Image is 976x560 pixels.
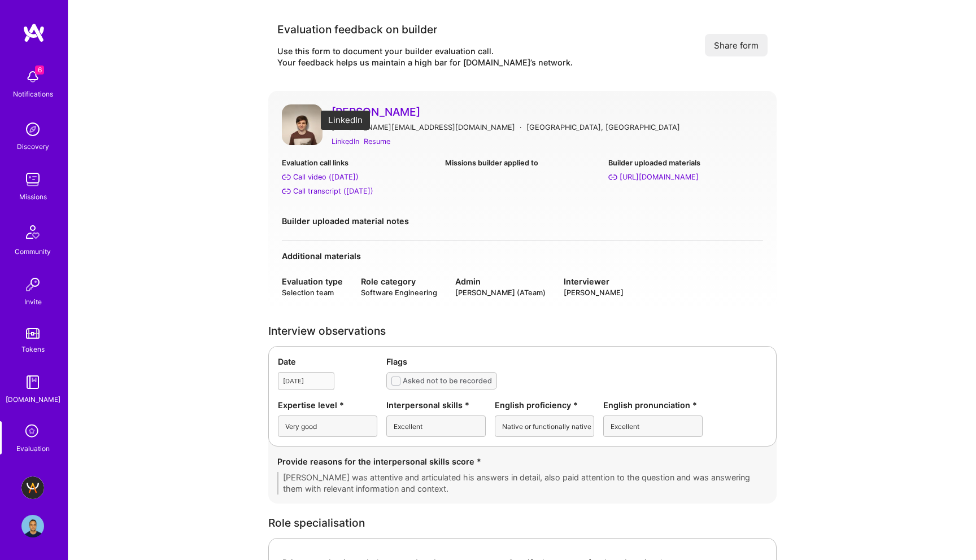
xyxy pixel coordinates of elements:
[620,171,699,183] div: https://www.researchgate.net/profile/Vlad-Merticariu
[13,88,53,100] div: Notifications
[608,173,617,182] i: https://www.researchgate.net/profile/Vlad-Merticariu
[277,456,768,467] div: Provide reasons for the interpersonal skills score *
[277,22,573,37] div: Evaluation feedback on builder
[282,287,343,298] div: Selection team
[386,356,767,368] div: Flags
[282,104,323,148] a: User Avatar
[21,65,44,88] img: bell
[26,328,40,339] img: tokens
[526,121,680,133] div: [GEOGRAPHIC_DATA], [GEOGRAPHIC_DATA]
[495,399,594,411] div: English proficiency *
[520,121,522,133] div: ·
[268,325,777,337] div: Interview observations
[282,171,436,183] a: Call video ([DATE])
[332,104,763,119] a: [PERSON_NAME]
[282,250,763,262] div: Additional materials
[23,23,45,43] img: logo
[282,104,323,145] img: User Avatar
[386,399,486,411] div: Interpersonal skills *
[22,421,43,443] i: icon SelectionTeam
[278,399,377,411] div: Expertise level *
[19,476,47,499] a: A.Team - Grow A.Team's Community & Demand
[277,46,573,68] div: Use this form to document your builder evaluation call. Your feedback helps us maintain a high ba...
[282,157,436,169] div: Evaluation call links
[19,515,47,537] a: User Avatar
[403,375,492,387] div: Asked not to be recorded
[608,171,762,183] a: [URL][DOMAIN_NAME]
[15,246,51,257] div: Community
[608,157,762,169] div: Builder uploaded materials
[21,476,44,499] img: A.Team - Grow A.Team's Community & Demand
[6,393,60,405] div: [DOMAIN_NAME]
[361,275,437,287] div: Role category
[21,515,44,537] img: User Avatar
[603,399,703,411] div: English pronunciation *
[16,443,50,454] div: Evaluation
[21,118,44,141] img: discovery
[282,173,291,182] i: Call video (Aug 05, 2025)
[282,215,763,227] div: Builder uploaded material notes
[21,343,45,355] div: Tokens
[282,275,343,287] div: Evaluation type
[19,191,47,203] div: Missions
[268,517,777,529] div: Role specialisation
[24,296,42,308] div: Invite
[445,157,599,169] div: Missions builder applied to
[19,218,46,246] img: Community
[364,135,390,147] a: Resume
[293,171,359,183] div: Call video (Aug 05, 2025)
[564,287,624,298] div: [PERSON_NAME]
[293,185,373,197] div: Call transcript (Aug 05, 2025)
[455,287,546,298] div: [PERSON_NAME] (ATeam)
[278,356,377,368] div: Date
[21,168,44,191] img: teamwork
[705,34,768,56] button: Share form
[455,275,546,287] div: Admin
[564,275,624,287] div: Interviewer
[282,187,291,196] i: Call transcript (Aug 05, 2025)
[21,371,44,393] img: guide book
[332,135,359,147] a: LinkedIn
[277,472,768,495] textarea: [PERSON_NAME] was attentive and articulated his answers in detail, also paid attention to the que...
[332,121,515,133] div: [PERSON_NAME][EMAIL_ADDRESS][DOMAIN_NAME]
[282,185,436,197] a: Call transcript ([DATE])
[21,273,44,296] img: Invite
[361,287,437,298] div: Software Engineering
[17,141,49,152] div: Discovery
[35,65,44,75] span: 6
